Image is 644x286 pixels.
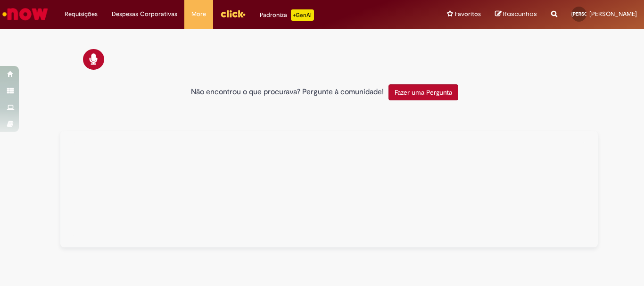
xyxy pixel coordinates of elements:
span: [PERSON_NAME] [589,10,637,18]
div: Padroniza [260,9,314,21]
span: More [191,9,206,19]
span: [PERSON_NAME] [571,11,608,17]
button: Fazer uma Pergunta [388,84,458,100]
h2: Não encontrou o que procurava? Pergunte à comunidade! [191,88,384,97]
span: Favoritos [455,9,481,19]
span: Despesas Corporativas [112,9,177,19]
img: click_logo_yellow_360x200.png [220,7,246,21]
p: +GenAi [291,9,314,21]
span: Rascunhos [503,9,537,18]
img: ServiceNow [1,5,50,24]
span: Requisições [65,9,98,19]
div: Tudo [60,131,598,247]
a: Rascunhos [495,10,537,19]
